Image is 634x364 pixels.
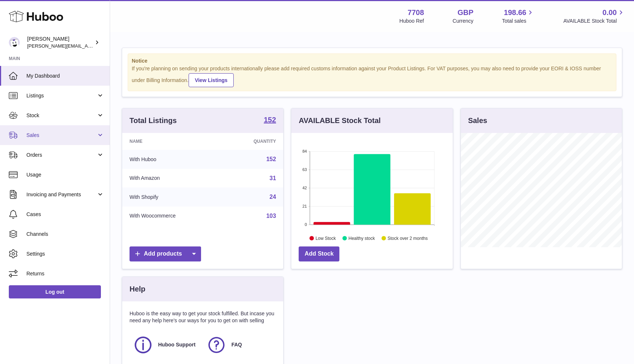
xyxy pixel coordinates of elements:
[132,65,612,87] div: If you're planning on sending your products internationally please add required customs informati...
[130,246,201,261] a: Add products
[458,8,473,18] strong: GBP
[133,335,199,355] a: Huboo Support
[502,18,535,25] span: Total sales
[158,341,196,348] span: Huboo Support
[563,18,625,25] span: AVAILABLE Stock Total
[27,36,93,49] div: [PERSON_NAME]
[388,235,428,241] text: Stock over 2 months
[26,231,104,238] span: Channels
[122,150,222,169] td: With Huboo
[130,284,145,294] h3: Help
[266,213,276,219] a: 103
[189,73,234,87] a: View Listings
[316,235,336,241] text: Low Stock
[26,152,96,159] span: Orders
[26,211,104,218] span: Cases
[299,116,380,126] h3: AVAILABLE Stock Total
[264,116,276,123] strong: 152
[270,194,276,200] a: 24
[122,187,222,207] td: With Shopify
[408,8,424,18] strong: 7708
[26,270,104,277] span: Returns
[122,207,222,226] td: With Woocommerce
[26,132,96,139] span: Sales
[266,156,276,162] a: 152
[122,133,222,150] th: Name
[232,341,242,348] span: FAQ
[303,186,307,190] text: 42
[130,116,177,126] h3: Total Listings
[207,335,273,355] a: FAQ
[132,57,612,64] strong: Notice
[349,235,375,241] text: Healthy stock
[468,116,487,126] h3: Sales
[9,285,101,298] a: Log out
[26,250,104,257] span: Settings
[303,204,307,208] text: 21
[27,43,147,49] span: [PERSON_NAME][EMAIL_ADDRESS][DOMAIN_NAME]
[26,191,96,198] span: Invoicing and Payments
[303,167,307,172] text: 63
[504,8,526,18] span: 198.66
[222,133,284,150] th: Quantity
[602,8,617,18] span: 0.00
[26,92,96,99] span: Listings
[130,310,276,324] p: Huboo is the easy way to get your stock fulfilled. But incase you need any help here's our ways f...
[26,171,104,178] span: Usage
[122,169,222,188] td: With Amazon
[453,18,474,25] div: Currency
[400,18,424,25] div: Huboo Ref
[303,149,307,153] text: 84
[299,246,339,261] a: Add Stock
[563,8,625,25] a: 0.00 AVAILABLE Stock Total
[26,73,104,79] span: My Dashboard
[26,112,96,119] span: Stock
[502,8,535,25] a: 198.66 Total sales
[264,116,276,125] a: 152
[9,37,20,48] img: victor@erbology.co
[305,222,307,227] text: 0
[270,175,276,181] a: 31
